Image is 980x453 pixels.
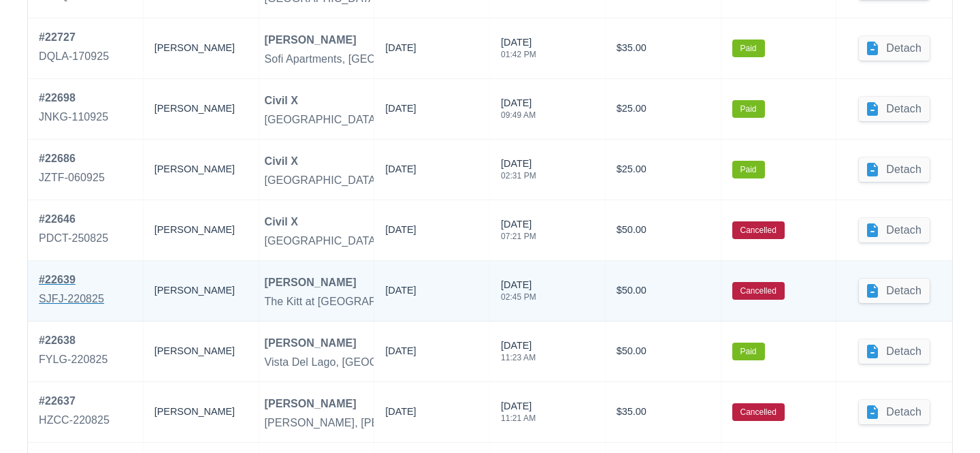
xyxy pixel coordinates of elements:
[39,272,104,288] div: # 22639
[39,29,109,67] a: #22727DQLA-170925
[859,400,930,424] button: Detach
[265,233,542,249] div: [GEOGRAPHIC_DATA], [GEOGRAPHIC_DATA] - Dinner
[39,151,105,167] div: # 22686
[385,41,416,61] div: [DATE]
[39,109,108,125] div: JNKG-110925
[39,90,108,106] div: # 22698
[859,279,930,303] button: Detach
[39,412,110,428] div: HZCC-220825
[617,90,710,128] div: $25.00
[859,339,930,364] button: Detach
[732,221,785,239] label: Cancelled
[39,272,104,310] a: #22639SJFJ-220825
[617,211,710,249] div: $50.00
[732,282,785,300] label: Cancelled
[501,111,536,119] div: 09:49 AM
[501,232,536,240] div: 07:21 PM
[265,335,357,352] div: [PERSON_NAME]
[39,170,105,186] div: JZTF-060925
[39,48,109,65] div: DQLA-170925
[617,272,710,310] div: $50.00
[154,332,248,371] div: [PERSON_NAME]
[501,278,536,309] div: [DATE]
[617,151,710,189] div: $25.00
[265,93,298,109] div: Civil X
[385,162,416,183] div: [DATE]
[501,157,536,188] div: [DATE]
[617,393,710,431] div: $35.00
[154,151,248,189] div: [PERSON_NAME]
[501,96,536,127] div: [DATE]
[265,354,499,371] div: Vista Del Lago, [GEOGRAPHIC_DATA] - Dinner
[265,172,632,189] div: [GEOGRAPHIC_DATA], [GEOGRAPHIC_DATA][PERSON_NAME] - Dinner
[154,393,248,431] div: [PERSON_NAME]
[39,90,108,128] a: #22698JNKG-110925
[732,40,765,57] label: Paid
[385,101,416,122] div: [DATE]
[859,36,930,61] button: Detach
[859,218,930,243] button: Detach
[617,29,710,67] div: $35.00
[154,272,248,310] div: [PERSON_NAME]
[617,332,710,371] div: $50.00
[732,343,765,360] label: Paid
[385,223,416,243] div: [DATE]
[501,35,536,67] div: [DATE]
[265,112,542,128] div: [GEOGRAPHIC_DATA], [GEOGRAPHIC_DATA] - Dinner
[501,399,536,431] div: [DATE]
[385,344,416,364] div: [DATE]
[265,294,762,310] div: The Kitt at [GEOGRAPHIC_DATA] (formerly [GEOGRAPHIC_DATA]), [GEOGRAPHIC_DATA] - Dinner
[732,403,785,421] label: Cancelled
[732,161,765,178] label: Paid
[39,151,105,189] a: #22686JZTF-060925
[265,396,357,412] div: [PERSON_NAME]
[39,332,108,371] a: #22638FYLG-220825
[39,230,108,247] div: PDCT-250825
[501,414,536,422] div: 11:21 AM
[501,339,536,370] div: [DATE]
[265,275,357,291] div: [PERSON_NAME]
[39,29,109,46] div: # 22727
[39,291,104,307] div: SJFJ-220825
[859,157,930,182] button: Detach
[501,50,536,59] div: 01:42 PM
[385,283,416,304] div: [DATE]
[265,415,451,431] div: [PERSON_NAME], [PERSON_NAME]
[501,354,536,362] div: 11:23 AM
[39,393,110,409] div: # 22637
[501,293,536,301] div: 02:45 PM
[154,90,248,128] div: [PERSON_NAME]
[265,32,357,48] div: [PERSON_NAME]
[39,393,110,431] a: #22637HZCC-220825
[265,51,553,67] div: Sofi Apartments, [GEOGRAPHIC_DATA][PERSON_NAME]
[39,211,108,249] a: #22646PDCT-250825
[732,100,765,118] label: Paid
[385,405,416,425] div: [DATE]
[39,211,108,228] div: # 22646
[265,214,298,230] div: Civil X
[859,97,930,121] button: Detach
[501,217,536,249] div: [DATE]
[265,153,298,170] div: Civil X
[154,29,248,67] div: [PERSON_NAME]
[39,332,108,349] div: # 22638
[154,211,248,249] div: [PERSON_NAME]
[501,172,536,180] div: 02:31 PM
[39,352,108,368] div: FYLG-220825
